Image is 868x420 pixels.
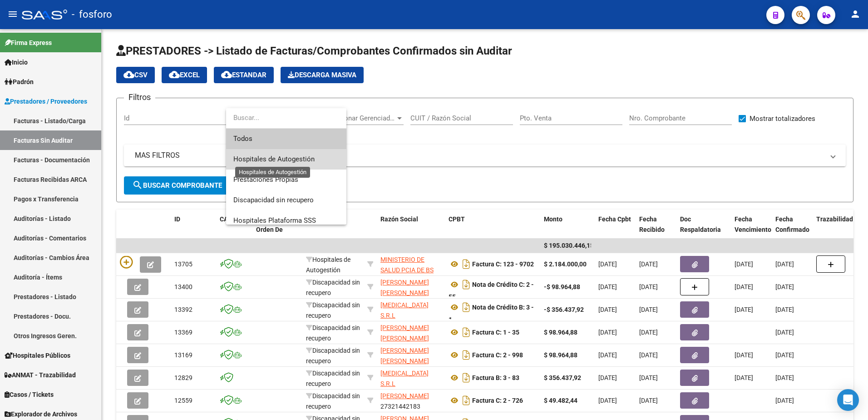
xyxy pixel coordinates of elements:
span: Todos [233,129,339,149]
span: Hospitales Plataforma SSS [233,216,316,225]
div: Open Intercom Messenger [837,389,859,411]
span: Prestaciones Propias [233,175,298,184]
span: Hospitales de Autogestión [233,155,315,163]
input: dropdown search [226,108,346,128]
span: Discapacidad sin recupero [233,196,314,204]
